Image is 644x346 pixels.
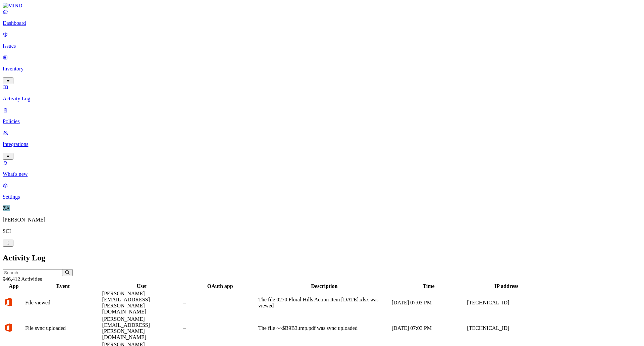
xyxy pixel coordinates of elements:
div: [TECHNICAL_ID] [467,300,546,306]
img: office-365 [4,323,13,332]
div: The file 0270 Floral Hills Action Item [DATE].xlsx was viewed [258,297,390,309]
p: [PERSON_NAME] [3,217,641,223]
a: MIND [3,3,641,9]
span: 946,412 Activities [3,276,42,282]
a: Inventory [3,54,641,83]
div: Description [258,283,390,289]
span: ZA [3,205,10,211]
a: Policies [3,107,641,125]
span: [PERSON_NAME][EMAIL_ADDRESS][PERSON_NAME][DOMAIN_NAME] [102,316,150,340]
span: [DATE] 07:03 PM [392,300,432,305]
div: File viewed [25,300,101,306]
img: MIND [3,3,22,9]
input: Search [3,269,62,276]
a: Settings [3,183,641,200]
a: What's new [3,160,641,177]
p: Activity Log [3,96,641,102]
span: – [183,325,186,331]
p: Inventory [3,66,641,72]
div: Time [392,283,466,289]
a: Dashboard [3,9,641,26]
div: IP address [467,283,546,289]
a: Issues [3,32,641,49]
p: Issues [3,43,641,49]
p: Dashboard [3,20,641,26]
div: App [4,283,24,289]
p: Settings [3,194,641,200]
p: SCI [3,228,641,234]
img: office-365 [4,297,13,307]
p: Integrations [3,141,641,147]
div: Event [25,283,101,289]
div: The file ~~$B9B3.tmp.pdf was sync uploaded [258,325,390,331]
div: User [102,283,182,289]
h2: Activity Log [3,253,641,262]
span: [DATE] 07:03 PM [392,325,432,331]
a: Activity Log [3,84,641,102]
div: OAuth app [183,283,257,289]
p: Policies [3,118,641,125]
span: [PERSON_NAME][EMAIL_ADDRESS][PERSON_NAME][DOMAIN_NAME] [102,291,150,314]
div: File sync uploaded [25,325,101,331]
p: What's new [3,171,641,177]
a: Integrations [3,130,641,159]
span: – [183,300,186,305]
div: [TECHNICAL_ID] [467,325,546,331]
